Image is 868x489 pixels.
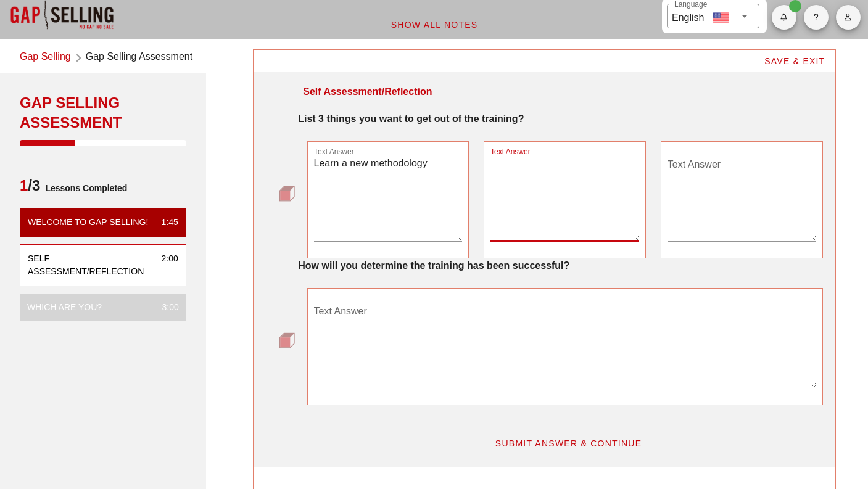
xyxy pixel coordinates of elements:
strong: How will you determine the training has been successful? [298,260,569,271]
div: 1:45 [152,216,178,229]
span: 1 [20,177,28,194]
label: Text Answer [314,147,354,157]
button: SUBMIT ANSWER & CONTINUE [485,432,652,454]
div: 3:00 [152,301,179,314]
div: WHICH ARE YOU? [27,301,102,314]
label: Text Answer [490,147,531,157]
span: SUBMIT ANSWER & CONTINUE [495,438,642,448]
div: Gap Selling Assessment [20,93,186,133]
div: 2:00 [152,252,178,278]
strong: List 3 things you want to get out of the training? [298,113,524,124]
span: Lessons Completed [40,176,127,200]
div: LanguageEnglish [667,4,759,28]
span: SAVE & EXIT [764,56,825,66]
span: Show All Notes [391,20,478,30]
div: Self Assessment/Reflection [303,84,432,99]
div: Welcome To Gap Selling! [28,216,148,229]
div: English [672,7,704,25]
button: SAVE & EXIT [754,50,835,72]
img: question-bullet.png [279,332,295,348]
div: Self Assessment/Reflection [28,252,152,278]
a: Gap Selling [20,49,71,66]
span: /3 [20,176,40,200]
span: Gap Selling Assessment [86,49,192,66]
img: question-bullet.png [279,186,295,202]
button: Show All Notes [381,14,488,36]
